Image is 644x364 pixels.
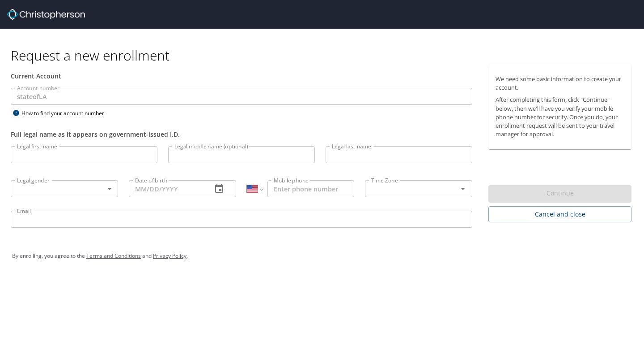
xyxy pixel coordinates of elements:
input: MM/DD/YYYY [129,180,205,197]
a: Privacy Policy [153,252,186,260]
h1: Request a new enrollment [11,47,639,64]
a: Terms and Conditions [86,252,141,260]
div: By enrolling, you agree to the and . [12,245,632,267]
div: How to find your account number [11,108,123,119]
div: Current Account [11,71,472,81]
img: cbt logo [7,9,85,20]
div: ​ [11,180,118,197]
div: Full legal name as it appears on government-issued I.D. [11,130,472,139]
p: We need some basic information to create your account. [496,75,624,92]
input: Enter phone number [267,180,354,197]
button: Open [457,182,469,195]
p: After completing this form, click "Continue" below, then we'll have you verify your mobile phone ... [496,95,624,139]
button: Cancel and close [488,206,631,223]
span: Cancel and close [496,209,624,220]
